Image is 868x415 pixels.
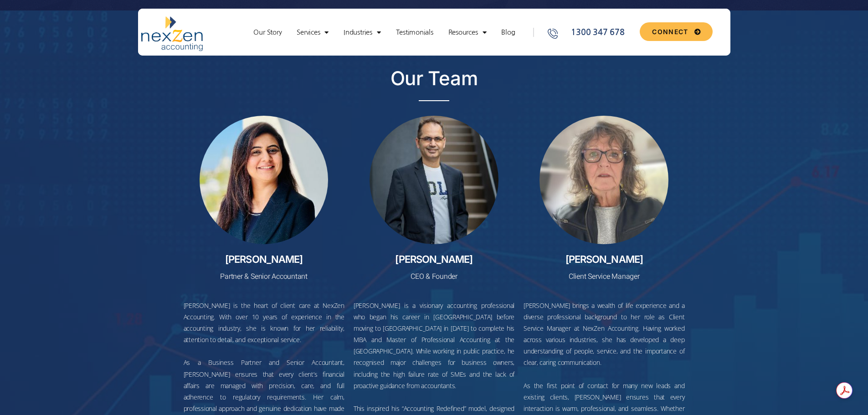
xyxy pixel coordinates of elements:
nav: Menu [240,28,528,37]
a: Services [292,28,333,37]
span: 1300 347 678 [569,26,624,39]
p: Client Service Manager [524,270,684,283]
a: Testimonials [391,28,438,37]
a: Industries [339,28,385,37]
span: CONNECT [652,29,688,35]
a: Our Story [249,28,286,37]
a: CONNECT [640,22,712,41]
p: CEO & Founder [354,270,514,283]
a: Resources [444,28,491,37]
h2: [PERSON_NAME] [524,253,684,265]
p: Partner & Senior Accountant [184,270,344,283]
a: Blog [497,28,519,37]
a: 1300 347 678 [546,26,637,39]
h2: [PERSON_NAME] [184,253,344,265]
h2: [PERSON_NAME] [354,253,514,265]
h2: Our Team [179,67,689,90]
